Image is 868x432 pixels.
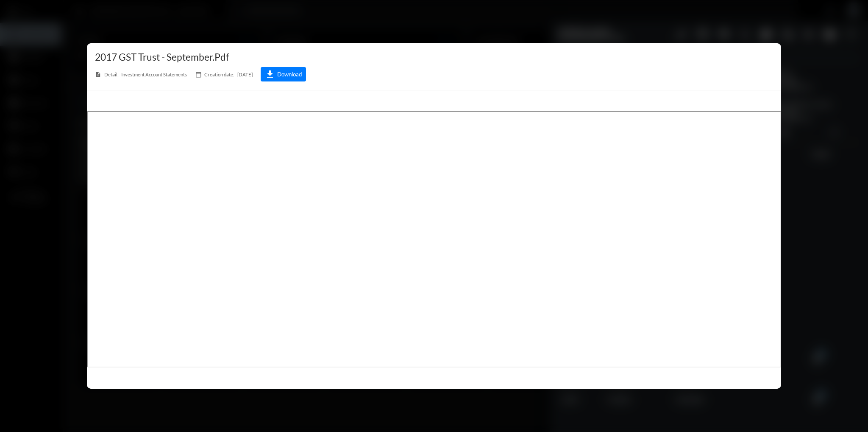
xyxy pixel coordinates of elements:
[195,67,253,81] span: [DATE]
[195,71,202,78] i: calendar_today
[95,67,187,81] span: Investment Account Statements
[261,67,306,81] button: downloadDownload
[104,72,119,77] span: Detail:
[204,72,234,77] span: Creation date:
[95,51,229,63] span: 2017 GST Trust - September.pdf
[95,71,101,78] i: description
[265,69,275,79] i: download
